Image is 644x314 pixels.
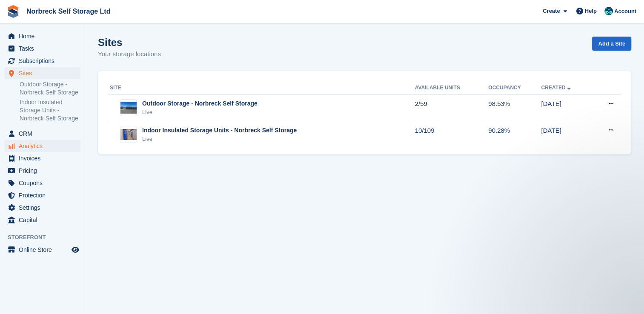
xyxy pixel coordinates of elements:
[19,43,70,54] span: Tasks
[19,202,70,214] span: Settings
[614,7,636,16] span: Account
[19,214,70,226] span: Capital
[592,37,631,51] a: Add a Site
[543,7,560,15] span: Create
[142,126,297,135] div: Indoor Insulated Storage Units - Norbreck Self Storage
[142,108,258,117] div: Live
[488,81,541,95] th: Occupancy
[4,140,80,152] a: menu
[142,99,258,108] div: Outdoor Storage - Norbreck Self Storage
[488,94,541,121] td: 98.53%
[19,140,70,152] span: Analytics
[4,177,80,189] a: menu
[4,128,80,140] a: menu
[541,121,592,148] td: [DATE]
[70,245,80,255] a: Preview store
[604,7,613,15] img: Sally King
[23,4,114,18] a: Norbreck Self Storage Ltd
[19,165,70,177] span: Pricing
[19,152,70,164] span: Invoices
[4,55,80,67] a: menu
[19,67,70,79] span: Sites
[120,102,137,114] img: Image of Outdoor Storage - Norbreck Self Storage site
[20,98,80,123] a: Indoor Insulated Storage Units - Norbreck Self Storage
[19,177,70,189] span: Coupons
[585,7,597,15] span: Help
[4,189,80,201] a: menu
[4,244,80,256] a: menu
[142,135,297,143] div: Live
[4,43,80,54] a: menu
[19,55,70,67] span: Subscriptions
[19,30,70,42] span: Home
[4,202,80,214] a: menu
[4,152,80,164] a: menu
[4,165,80,177] a: menu
[19,244,70,256] span: Online Store
[98,49,161,59] p: Your storage locations
[19,189,70,201] span: Protection
[108,81,415,95] th: Site
[4,67,80,79] a: menu
[120,129,137,140] img: Image of Indoor Insulated Storage Units - Norbreck Self Storage site
[415,121,489,148] td: 10/109
[541,85,572,91] a: Created
[4,30,80,42] a: menu
[415,81,489,95] th: Available Units
[19,128,70,140] span: CRM
[7,5,20,18] img: stora-icon-8386f47178a22dfd0bd8f6a31ec36ba5ce8667c1dd55bd0f319d3a0aa187defe.svg
[488,121,541,148] td: 90.28%
[20,80,80,97] a: Outdoor Storage - Norbreck Self Storage
[98,37,161,48] h1: Sites
[8,233,85,242] span: Storefront
[541,94,592,121] td: [DATE]
[415,94,489,121] td: 2/59
[4,214,80,226] a: menu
